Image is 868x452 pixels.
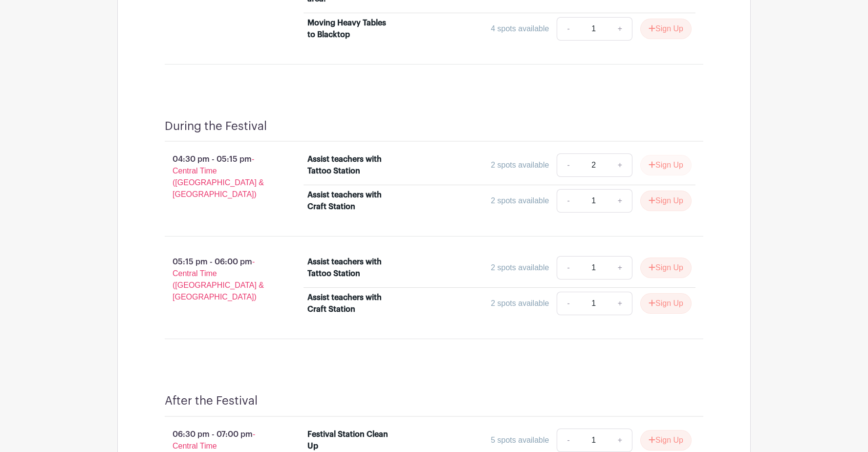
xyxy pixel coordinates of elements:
[640,293,692,314] button: Sign Up
[491,195,549,207] div: 2 spots available
[307,292,392,315] div: Assist teachers with Craft Station
[608,153,632,177] a: +
[640,155,692,175] button: Sign Up
[307,153,392,177] div: Assist teachers with Tattoo Station
[557,17,579,41] a: -
[608,429,632,452] a: +
[307,256,392,280] div: Assist teachers with Tattoo Station
[640,19,692,39] button: Sign Up
[640,191,692,211] button: Sign Up
[640,430,692,451] button: Sign Up
[149,150,292,204] p: 04:30 pm - 05:15 pm
[149,252,292,307] p: 05:15 pm - 06:00 pm
[557,189,579,213] a: -
[165,394,258,408] h4: After the Festival
[608,17,632,41] a: +
[491,23,549,35] div: 4 spots available
[491,262,549,274] div: 2 spots available
[608,292,632,315] a: +
[307,17,392,41] div: Moving Heavy Tables to Blacktop
[557,292,579,315] a: -
[491,434,549,446] div: 5 spots available
[491,298,549,309] div: 2 spots available
[640,258,692,278] button: Sign Up
[557,256,579,280] a: -
[557,153,579,177] a: -
[557,429,579,452] a: -
[491,159,549,171] div: 2 spots available
[608,256,632,280] a: +
[165,119,267,133] h4: During the Festival
[307,189,392,213] div: Assist teachers with Craft Station
[608,189,632,213] a: +
[307,429,392,452] div: Festival Station Clean Up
